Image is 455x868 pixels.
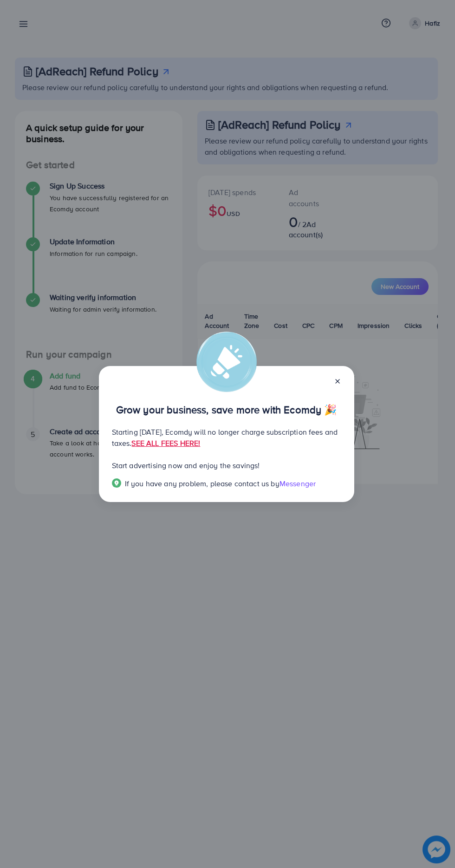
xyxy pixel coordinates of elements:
[112,426,341,449] p: Starting [DATE], Ecomdy will no longer charge subscription fees and taxes.
[196,332,257,392] img: alert
[112,478,121,488] img: Popup guide
[279,478,316,489] span: Messenger
[112,404,341,415] p: Grow your business, save more with Ecomdy 🎉
[112,460,341,471] p: Start advertising now and enjoy the savings!
[125,478,279,489] span: If you have any problem, please contact us by
[131,438,200,448] a: SEE ALL FEES HERE!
